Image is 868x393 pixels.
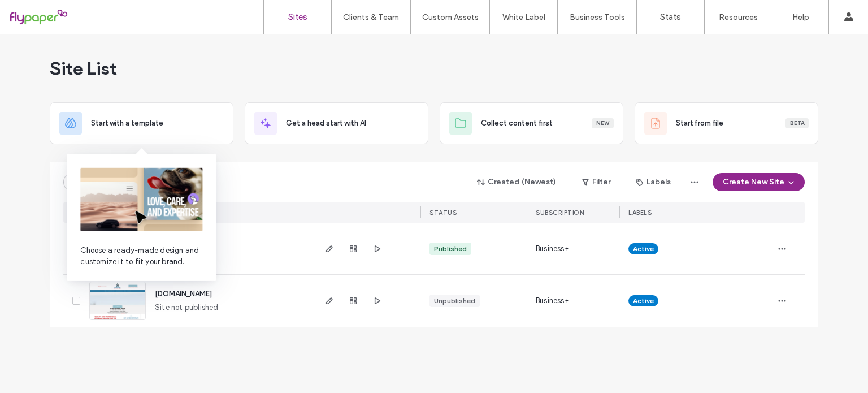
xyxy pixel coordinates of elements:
span: SUBSCRIPTION [536,209,584,217]
label: White Label [502,12,545,22]
span: Get a head start with AI [286,118,366,129]
span: STATUS [429,209,457,217]
label: Stats [660,12,681,22]
img: from-template.png [80,168,202,231]
label: Resources [719,12,758,22]
button: Filter [571,173,622,191]
span: Business+ [536,295,569,306]
div: Start from fileBeta [635,102,818,144]
label: Business Tools [570,12,625,22]
a: [DOMAIN_NAME] [155,290,212,298]
span: Active [633,296,654,306]
span: Collect content first [481,118,553,129]
div: Get a head start with AI [245,102,428,144]
div: Start with a template [50,102,233,144]
div: Collect content firstNew [440,102,623,144]
div: Beta [785,118,809,128]
button: Create New Site [713,173,805,191]
span: Active [633,244,654,254]
span: LABELS [628,209,652,217]
label: Sites [288,12,307,22]
div: New [592,118,614,128]
span: Choose a ready-made design and customize it to fit your brand. [80,245,202,267]
span: Site not published [155,302,219,313]
div: Unpublished [434,296,475,306]
div: Published [434,244,467,254]
span: Start from file [676,118,723,129]
button: Labels [626,173,681,191]
label: Clients & Team [343,12,399,22]
span: Site List [50,57,117,80]
label: Custom Assets [422,12,479,22]
span: Business+ [536,243,569,254]
button: Created (Newest) [467,173,566,191]
span: Start with a template [91,118,163,129]
label: Help [792,12,809,22]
